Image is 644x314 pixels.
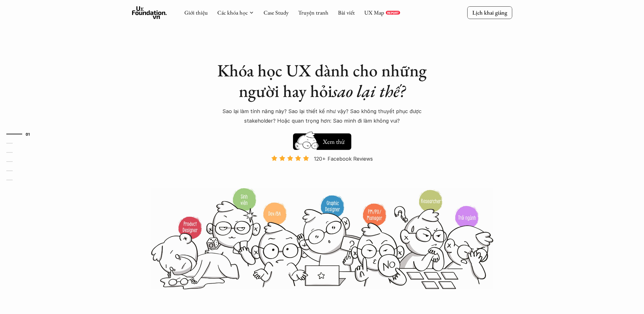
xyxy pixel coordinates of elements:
p: Sao lại làm tính năng này? Sao lại thiết kế như vậy? Sao không thuyết phục được stakeholder? Hoặc... [211,106,433,126]
a: Lịch khai giảng [467,6,512,19]
p: Lịch khai giảng [472,9,507,16]
a: Các khóa học [217,9,248,16]
p: REPORT [387,11,399,15]
a: REPORT [386,11,400,15]
a: Truyện tranh [298,9,328,16]
a: Case Study [264,9,289,16]
strong: 01 [26,132,30,136]
a: Giới thiệu [184,9,208,16]
p: 120+ Facebook Reviews [314,154,373,163]
a: 120+ Facebook Reviews [266,155,379,187]
a: Xem thử [293,130,351,150]
a: Bài viết [338,9,355,16]
em: sao lại thế? [332,80,405,102]
a: 01 [6,130,36,138]
a: UX Map [364,9,384,16]
h1: Khóa học UX dành cho những người hay hỏi [211,60,433,101]
h5: Xem thử [323,137,345,146]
